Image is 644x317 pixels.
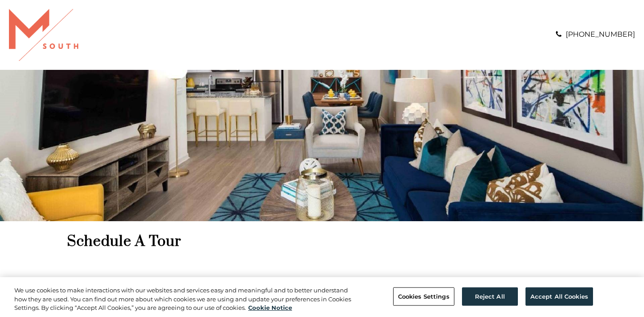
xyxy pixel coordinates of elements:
[9,9,78,61] img: A graphic with a red M and the word SOUTH.
[462,287,518,306] button: Reject All
[14,286,354,313] div: We use cookies to make interactions with our websites and services easy and meaningful and to bet...
[566,30,635,39] a: [PHONE_NUMBER]
[393,287,454,306] button: Cookies Settings
[525,287,593,306] button: Accept All Cookies
[67,232,577,251] h1: Schedule a Tour
[248,304,292,311] a: More information about your privacy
